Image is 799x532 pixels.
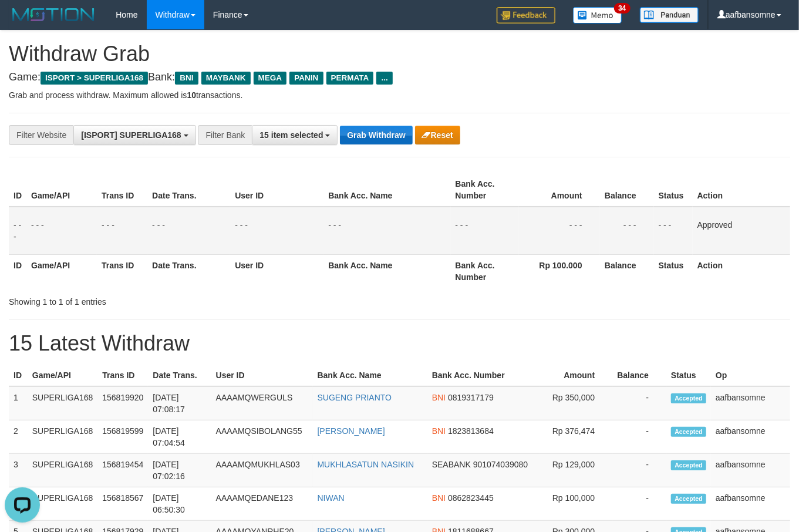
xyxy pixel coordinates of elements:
td: [DATE] 07:02:16 [148,454,211,487]
p: Grab and process withdraw. Maximum allowed is transactions. [9,89,790,101]
td: AAAAMQEDANE123 [211,487,313,521]
span: BNI [432,493,446,503]
th: Bank Acc. Number [451,254,519,288]
span: Accepted [671,460,706,470]
td: AAAAMQMUKHLAS03 [211,454,313,487]
span: BNI [432,426,446,436]
th: User ID [230,173,323,207]
th: Game/API [26,254,97,288]
span: BNI [432,393,446,402]
span: ISPORT > SUPERLIGA168 [41,72,148,85]
td: aafbansomne [711,386,790,420]
td: AAAAMQSIBOLANG55 [211,420,313,454]
span: MAYBANK [201,72,251,85]
td: - - - [519,207,600,255]
td: Rp 129,000 [540,454,613,487]
td: - - - [147,207,230,255]
th: Balance [612,365,666,386]
a: MUKHLASATUN NASIKIN [318,460,414,469]
strong: 10 [187,90,196,100]
button: Grab Withdraw [340,126,412,144]
td: - - - [230,207,323,255]
td: - - - [451,207,519,255]
th: Status [654,254,693,288]
div: Filter Bank [198,125,252,145]
span: SEABANK [432,460,471,469]
span: BNI [175,72,198,85]
td: aafbansomne [711,487,790,521]
span: MEGA [254,72,287,85]
th: Status [666,365,711,386]
th: Date Trans. [147,254,230,288]
td: - - - [654,207,693,255]
th: Status [654,173,693,207]
button: [ISPORT] SUPERLIGA168 [73,125,195,145]
td: - - - [26,207,97,255]
td: [DATE] 06:50:30 [148,487,211,521]
th: ID [9,365,28,386]
td: - - - [97,207,147,255]
a: [PERSON_NAME] [318,426,385,436]
td: 2 [9,420,28,454]
h1: 15 Latest Withdraw [9,332,790,355]
span: Accepted [671,494,706,504]
button: Open LiveChat chat widget [5,5,40,40]
td: Rp 350,000 [540,386,613,420]
img: panduan.png [640,7,699,23]
img: Feedback.jpg [497,7,555,23]
th: ID [9,254,26,288]
td: 156819920 [97,386,148,420]
td: Rp 376,474 [540,420,613,454]
td: Approved [693,207,790,255]
span: PERMATA [326,72,374,85]
span: 34 [614,3,630,14]
td: SUPERLIGA168 [28,420,98,454]
button: 15 item selected [252,125,338,145]
td: aafbansomne [711,420,790,454]
span: Copy 1823813684 to clipboard [448,426,494,436]
button: Reset [415,126,460,144]
th: User ID [211,365,313,386]
td: 156819599 [97,420,148,454]
span: 15 item selected [259,130,323,140]
th: Game/API [26,173,97,207]
td: SUPERLIGA168 [28,386,98,420]
td: AAAAMQWERGULS [211,386,313,420]
img: MOTION_logo.png [9,6,98,23]
th: Action [693,254,790,288]
span: Accepted [671,427,706,437]
td: Rp 100,000 [540,487,613,521]
span: PANIN [289,72,323,85]
td: 156819454 [97,454,148,487]
td: - [612,454,666,487]
span: Copy 0819317179 to clipboard [448,393,494,402]
th: Bank Acc. Name [323,254,450,288]
h4: Game: Bank: [9,72,790,83]
td: SUPERLIGA168 [28,487,98,521]
th: Trans ID [97,254,147,288]
td: - - - [323,207,450,255]
td: 1 [9,386,28,420]
th: Amount [540,365,613,386]
a: NIWAN [318,493,345,503]
span: ... [376,72,392,85]
div: Showing 1 to 1 of 1 entries [9,291,324,308]
th: Bank Acc. Name [323,173,450,207]
td: - [612,386,666,420]
span: [ISPORT] SUPERLIGA168 [81,130,181,140]
th: Rp 100.000 [519,254,600,288]
th: Balance [600,173,654,207]
th: Bank Acc. Number [427,365,540,386]
th: Action [693,173,790,207]
th: Amount [519,173,600,207]
th: Trans ID [97,365,148,386]
th: Op [711,365,790,386]
span: Accepted [671,393,706,403]
td: SUPERLIGA168 [28,454,98,487]
td: - [612,487,666,521]
th: Bank Acc. Number [451,173,519,207]
th: Balance [600,254,654,288]
td: - - - [9,207,26,255]
th: ID [9,173,26,207]
th: Game/API [28,365,98,386]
